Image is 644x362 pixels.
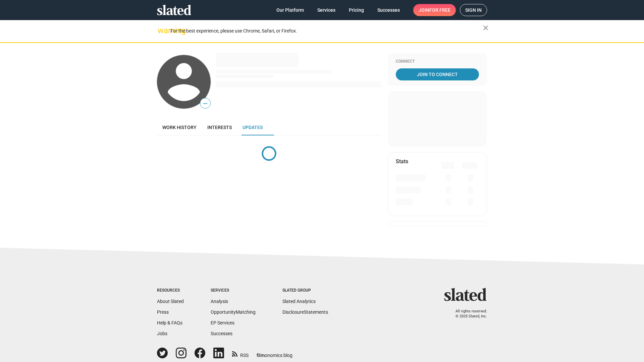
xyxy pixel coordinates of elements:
a: Joinfor free [413,4,456,16]
a: Pricing [343,4,369,16]
a: Successes [211,331,232,336]
a: About Slated [157,299,184,304]
a: filmonomics blog [257,347,292,359]
span: Successes [377,4,400,16]
span: Updates [243,125,263,130]
a: DisclosureStatements [282,309,328,315]
a: Join To Connect [396,68,479,80]
a: EP Services [211,320,234,325]
span: Work history [162,125,197,130]
mat-icon: close [482,24,490,32]
a: RSS [232,348,249,359]
a: Sign in [460,4,487,16]
mat-card-title: Stats [396,158,408,165]
span: Interests [207,125,232,130]
span: Our Platform [276,4,304,16]
a: Slated Analytics [282,299,316,304]
p: All rights reserved. © 2025 Slated, Inc. [448,309,487,319]
a: Successes [372,4,405,16]
a: Press [157,309,169,315]
a: Updates [237,119,268,135]
mat-icon: warning [158,26,166,35]
span: Services [317,4,335,16]
div: Slated Group [282,288,328,293]
span: Pricing [349,4,364,16]
a: Services [312,4,341,16]
a: Our Platform [271,4,309,16]
span: Sign in [465,4,482,16]
span: Join [419,4,450,16]
div: Connect [396,59,479,64]
span: film [257,353,265,358]
span: — [200,99,210,108]
div: Resources [157,288,184,293]
a: Analysis [211,299,228,304]
div: For the best experience, please use Chrome, Safari, or Firefox. [170,26,483,36]
span: for free [429,4,450,16]
a: Help & FAQs [157,320,182,325]
a: Jobs [157,331,167,336]
a: Interests [202,119,237,135]
a: OpportunityMatching [211,309,256,315]
div: Services [211,288,256,293]
a: Work history [157,119,202,135]
span: Join To Connect [397,68,478,80]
